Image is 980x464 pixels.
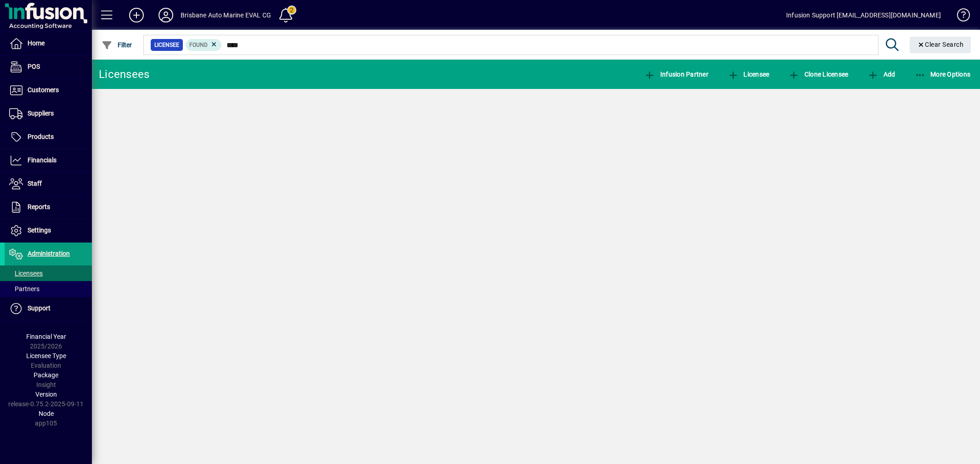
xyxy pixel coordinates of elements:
span: Administration [28,250,70,257]
a: Home [5,32,92,55]
mat-chip: Found Status: Found [186,39,222,51]
a: Licensees [5,265,92,281]
span: Licensee [154,40,179,50]
span: Products [28,133,54,140]
button: Filter [99,37,135,53]
a: Financials [5,149,92,172]
button: Add [865,66,897,83]
span: Suppliers [28,110,54,117]
span: Package [34,371,58,379]
button: Clear [910,37,971,53]
span: Node [39,410,54,417]
a: Partners [5,281,92,297]
span: Financials [28,156,57,164]
a: Staff [5,172,92,195]
button: Licensee [725,66,772,83]
span: Found [189,42,208,48]
span: Support [28,304,51,312]
span: Licensee [728,71,770,78]
button: Profile [151,7,181,23]
span: More Options [915,71,971,78]
span: Financial Year [26,333,66,340]
span: Partners [9,285,40,293]
button: Add [122,7,151,23]
span: Home [28,39,45,47]
span: Clear Search [917,41,964,48]
button: Clone Licensee [786,66,850,83]
a: Settings [5,219,92,242]
a: Customers [5,79,92,102]
button: Infusion Partner [642,66,711,83]
a: Knowledge Base [950,2,969,32]
span: Filter [102,41,132,49]
div: Licensees [99,67,149,82]
a: Products [5,126,92,149]
button: More Options [912,66,973,83]
span: Settings [28,226,51,234]
a: POS [5,55,92,78]
a: Support [5,297,92,320]
span: POS [28,63,40,70]
span: Reports [28,203,50,210]
span: Customers [28,86,59,94]
span: Add [867,71,895,78]
span: Licensees [9,270,43,277]
span: Staff [28,180,42,187]
a: Reports [5,196,92,219]
span: Licensee Type [26,352,66,359]
span: Version [35,391,57,398]
span: Clone Licensee [788,71,848,78]
span: Infusion Partner [644,71,708,78]
div: Infusion Support [EMAIL_ADDRESS][DOMAIN_NAME] [786,8,941,22]
div: Brisbane Auto Marine EVAL CG [181,8,271,22]
a: Suppliers [5,102,92,125]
